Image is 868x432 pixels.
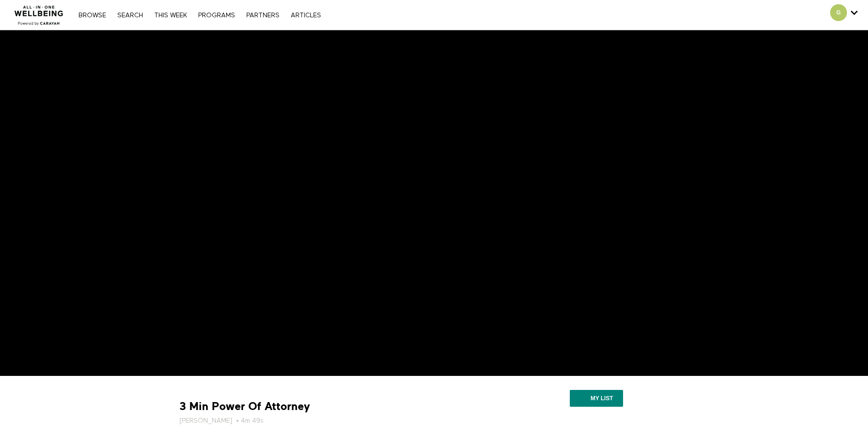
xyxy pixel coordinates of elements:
a: PARTNERS [242,12,284,19]
a: Search [113,12,148,19]
a: Browse [74,12,111,19]
h5: • 4m 49s [179,416,493,425]
a: [PERSON_NAME] [179,416,232,425]
a: THIS WEEK [150,12,192,19]
strong: 3 Min Power Of Attorney [179,399,310,414]
a: ARTICLES [286,12,326,19]
nav: Primary [74,10,325,20]
button: My list [570,390,623,407]
a: PROGRAMS [194,12,240,19]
